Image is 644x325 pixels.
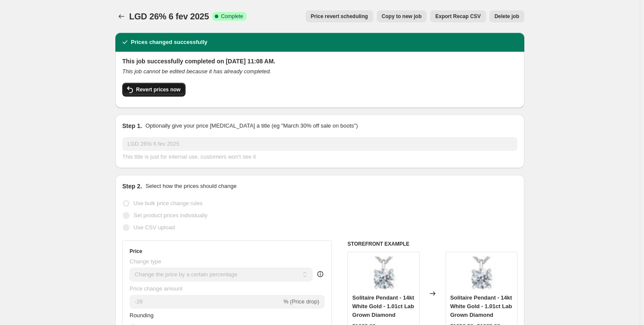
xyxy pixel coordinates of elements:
[133,212,207,219] span: Set product prices individually
[122,57,517,66] h2: This job successfully completed on [DATE] 11:08 AM.
[366,256,401,291] img: PP4336WG_100_80x.jpg
[489,10,524,22] button: Delete job
[122,182,142,191] h2: Step 2.
[122,68,271,75] i: This job cannot be edited because it has already completed.
[133,200,202,206] span: Use bulk price change rules
[115,10,127,22] button: Price change jobs
[136,86,180,93] span: Revert prices now
[130,295,282,309] input: -15
[495,13,519,20] span: Delete job
[377,10,427,22] button: Copy to new job
[122,122,142,130] h2: Step 1.
[382,13,422,20] span: Copy to new job
[464,256,498,291] img: PP4336WG_100_80x.jpg
[130,312,154,319] span: Rounding
[122,83,186,97] button: Revert prices now
[146,182,237,191] p: Select how the prices should change
[130,258,161,265] span: Change type
[311,13,368,20] span: Price revert scheduling
[316,270,325,278] div: help
[146,122,358,130] p: Optionally give your price [MEDICAL_DATA] a title (eg "March 30% off sale on boots")
[450,294,512,318] span: Solitaire Pendant - 14kt White Gold - 1.01ct Lab Grown Diamond
[122,153,256,160] span: This title is just for internal use, customers won't see it
[130,248,142,255] h3: Price
[130,285,183,292] span: Price change amount
[129,12,209,21] span: LGD 26% 6 fev 2025
[347,241,517,247] h6: STOREFRONT EXAMPLE
[133,224,175,231] span: Use CSV upload
[122,137,517,151] input: 30% off holiday sale
[221,13,243,20] span: Complete
[283,298,319,305] span: % (Price drop)
[131,38,207,47] h2: Prices changed successfully
[430,10,486,22] button: Export Recap CSV
[435,13,480,20] span: Export Recap CSV
[306,10,373,22] button: Price revert scheduling
[352,294,414,318] span: Solitaire Pendant - 14kt White Gold - 1.01ct Lab Grown Diamond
